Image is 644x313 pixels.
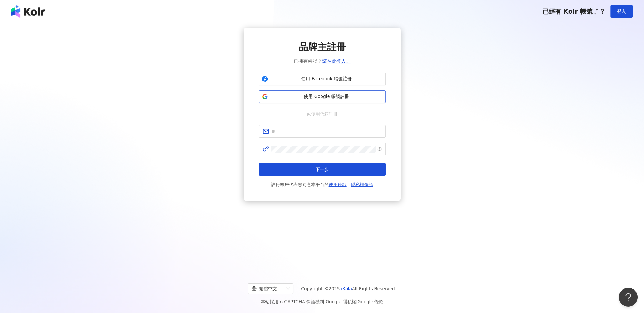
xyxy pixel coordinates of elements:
[11,5,45,18] img: logo
[298,40,346,54] span: 品牌主註冊
[329,182,347,187] a: 使用條款
[252,284,284,294] div: 繁體中文
[259,163,386,176] button: 下一步
[322,58,351,64] a: 請在此登入。
[377,147,382,151] span: eye-invisible
[271,76,383,82] span: 使用 Facebook 帳號註冊
[610,5,633,18] button: 登入
[316,167,329,172] span: 下一步
[261,298,383,305] span: 本站採用 reCAPTCHA 保護機制
[617,9,626,14] span: 登入
[294,57,351,65] span: 已擁有帳號？
[301,285,396,292] span: Copyright © 2025 All Rights Reserved.
[542,8,605,15] span: 已經有 Kolr 帳號了？
[271,181,373,188] span: 註冊帳戶代表您同意本平台的 、
[324,299,326,304] span: |
[357,299,383,304] a: Google 條款
[619,288,638,307] iframe: Help Scout Beacon - Open
[326,299,356,304] a: Google 隱私權
[271,93,383,100] span: 使用 Google 帳號註冊
[259,90,386,103] button: 使用 Google 帳號註冊
[351,182,373,187] a: 隱私權保護
[341,286,352,291] a: iKala
[356,299,358,304] span: |
[259,73,386,85] button: 使用 Facebook 帳號註冊
[302,111,342,117] span: 或使用信箱註冊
